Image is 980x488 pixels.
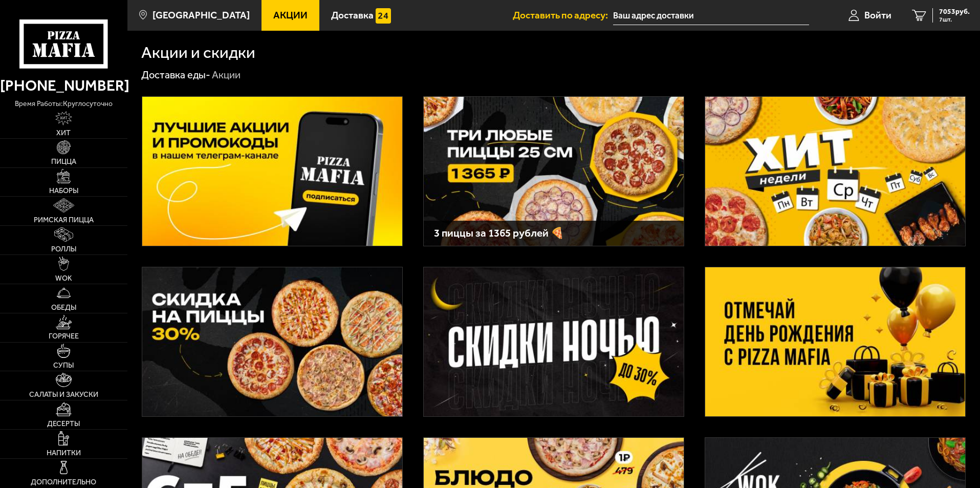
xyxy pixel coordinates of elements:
[51,304,76,311] span: Обеды
[141,45,255,61] h1: Акции и скидки
[273,10,308,20] span: Акции
[31,479,96,486] span: Дополнительно
[613,6,809,25] input: Ваш адрес доставки
[939,16,970,23] span: 7 шт.
[153,10,250,20] span: [GEOGRAPHIC_DATA]
[51,246,76,253] span: Роллы
[331,10,374,20] span: Доставка
[864,10,891,20] span: Войти
[49,333,79,340] span: Горячее
[53,362,74,369] span: Супы
[47,420,80,428] span: Десерты
[34,217,94,224] span: Римская пицца
[513,10,613,20] span: Доставить по адресу:
[434,228,673,239] h3: 3 пиццы за 1365 рублей 🍕
[51,158,76,165] span: Пицца
[55,275,72,282] span: WOK
[47,450,81,457] span: Напитки
[56,130,71,137] span: Хит
[212,69,241,82] div: Акции
[49,187,78,195] span: Наборы
[141,69,210,81] a: Доставка еды-
[29,391,98,398] span: Салаты и закуски
[939,8,970,15] span: 7053 руб.
[423,96,684,246] a: 3 пиццы за 1365 рублей 🍕
[376,8,391,24] img: 15daf4d41897b9f0e9f617042186c801.svg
